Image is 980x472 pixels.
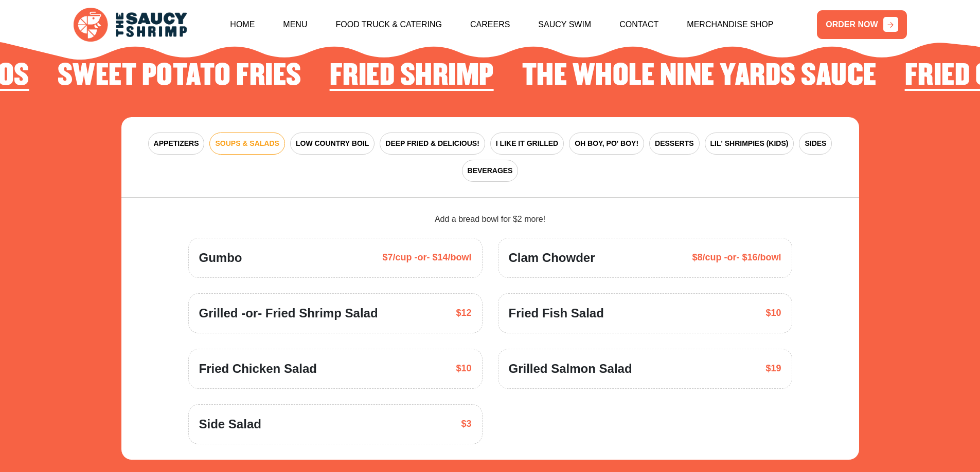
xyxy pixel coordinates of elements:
li: 4 of 4 [58,60,301,96]
span: LOW COUNTRY BOIL [296,138,369,149]
span: $10 [765,306,781,320]
span: SIDES [805,138,826,149]
span: Fried Fish Salad [509,304,604,323]
span: $12 [456,306,471,320]
span: Fried Chicken Salad [199,360,317,378]
a: Merchandise Shop [687,3,773,47]
a: Menu [283,3,307,47]
span: Grilled Salmon Salad [509,360,632,378]
span: $3 [461,417,471,431]
a: Home [230,3,255,47]
span: Side Salad [199,415,261,433]
button: LOW COUNTRY BOIL [290,133,375,155]
span: $10 [456,362,471,375]
button: BEVERAGES [462,160,519,182]
button: I LIKE IT GRILLED [490,133,564,155]
button: OH BOY, PO' BOY! [569,133,644,155]
a: Saucy Swim [538,3,591,47]
span: BEVERAGES [468,165,513,176]
span: SOUPS & SALADS [215,138,279,149]
span: Gumbo [199,249,242,267]
img: logo [74,8,187,42]
span: DEEP FRIED & DELICIOUS! [385,138,479,149]
h2: Sweet Potato Fries [58,60,301,92]
a: ORDER NOW [817,10,906,39]
button: SOUPS & SALADS [209,133,284,155]
span: Clam Chowder [509,249,595,267]
button: SIDES [799,133,832,155]
h2: Fried Shrimp [330,60,494,92]
button: APPETIZERS [148,133,205,155]
span: APPETIZERS [154,138,199,149]
li: 2 of 4 [522,60,877,96]
div: Add a bread bowl for $2 more! [188,213,792,225]
span: $8/cup -or- $16/bowl [692,251,781,265]
button: DESSERTS [649,133,699,155]
li: 1 of 4 [330,60,494,96]
h2: The Whole Nine Yards Sauce [522,60,877,92]
button: LIL' SHRIMPIES (KIDS) [705,133,794,155]
span: OH BOY, PO' BOY! [575,138,638,149]
a: Contact [619,3,658,47]
a: Food Truck & Catering [335,3,442,47]
button: DEEP FRIED & DELICIOUS! [380,133,485,155]
span: I LIKE IT GRILLED [496,138,558,149]
a: Careers [470,3,510,47]
span: LIL' SHRIMPIES (KIDS) [710,138,789,149]
span: $19 [765,362,781,375]
span: Grilled -or- Fried Shrimp Salad [199,304,378,323]
span: DESSERTS [655,138,693,149]
span: $7/cup -or- $14/bowl [382,251,471,265]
